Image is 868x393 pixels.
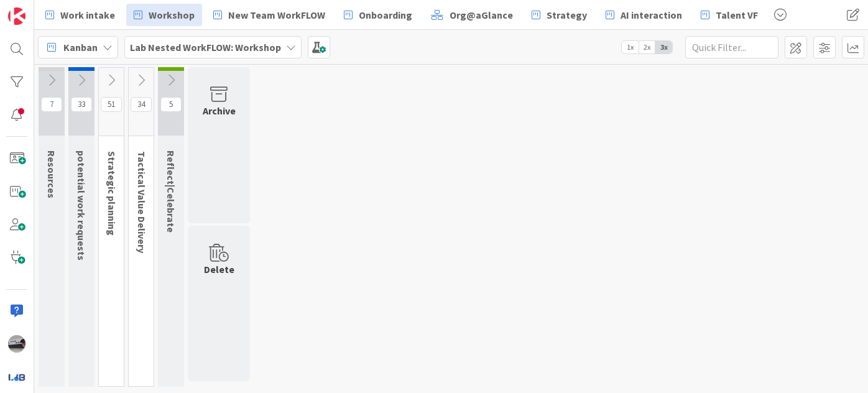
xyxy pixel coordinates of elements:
a: New Team WorkFLOW [206,4,333,26]
span: Org@aGlance [450,7,513,22]
div: Archive [203,103,236,118]
a: Org@aGlance [423,4,520,26]
a: AI interaction [598,4,690,26]
span: Onboarding [359,7,412,22]
span: 5 [160,97,182,112]
img: avatar [8,368,25,386]
b: Lab Nested WorkFLOW: Workshop [130,41,281,53]
span: Reflect|Celebrate [165,150,177,233]
a: Work intake [38,4,122,26]
div: Delete [204,262,234,277]
img: jB [8,335,25,353]
a: Talent VF [693,4,765,26]
span: Resources [45,150,58,198]
a: Onboarding [336,4,420,26]
span: Tactical Value Delivery [136,151,148,253]
span: 7 [41,97,62,112]
span: AI interaction [621,7,682,22]
span: 3x [655,41,672,53]
span: Talent VF [716,7,758,22]
span: New Team WorkFLOW [228,7,325,22]
span: 2x [639,41,655,53]
span: 34 [131,97,152,112]
span: 33 [71,97,92,112]
span: Workshop [149,7,195,22]
img: Visit kanbanzone.com [8,7,25,25]
span: Strategy [547,7,587,22]
span: 51 [101,97,122,112]
span: potential work requests [75,150,88,261]
span: Work intake [60,7,115,22]
span: Strategic planning [106,151,118,236]
input: Quick Filter... [685,36,778,58]
a: Strategy [524,4,594,26]
span: Kanban [63,40,98,55]
span: 1x [622,41,639,53]
a: Workshop [126,4,202,26]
